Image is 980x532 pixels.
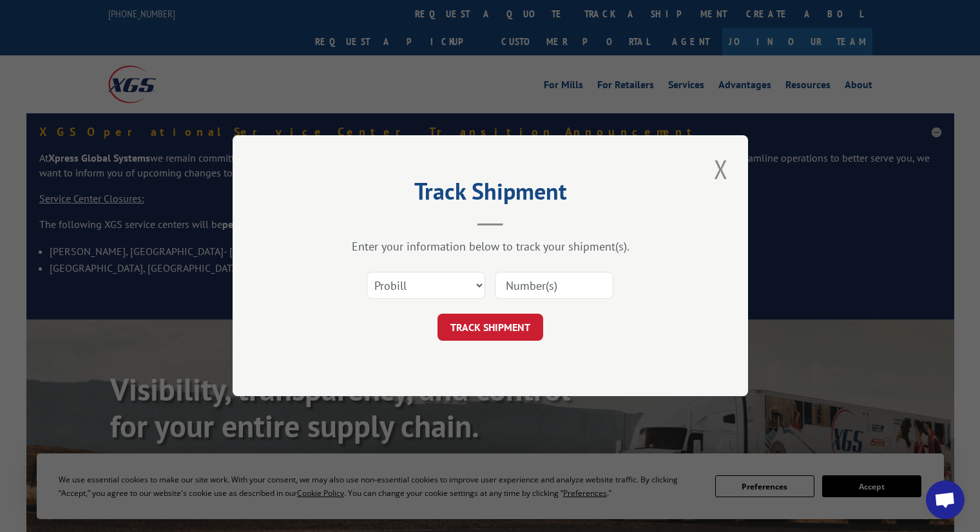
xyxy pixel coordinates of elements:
button: Close modal [710,151,732,187]
h2: Track Shipment [297,182,684,207]
a: Open chat [926,480,965,519]
button: TRACK SHIPMENT [437,314,543,341]
div: Enter your information below to track your shipment(s). [297,240,684,254]
input: Number(s) [495,272,613,299]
